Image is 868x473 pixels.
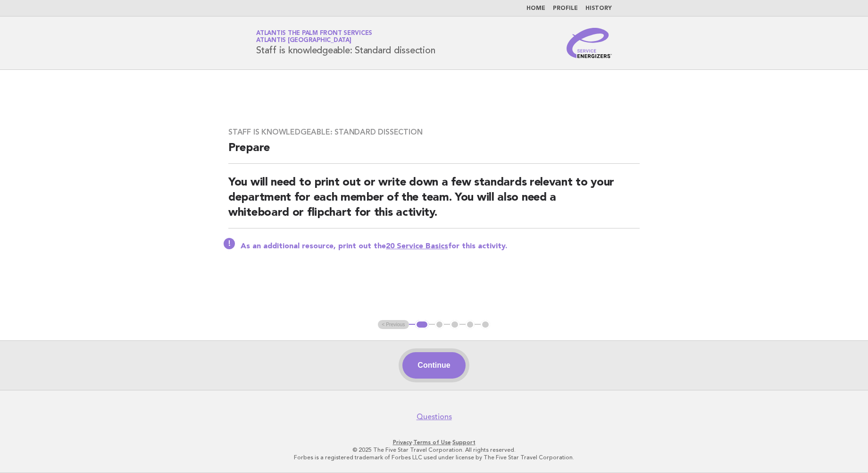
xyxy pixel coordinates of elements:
h2: Prepare [228,141,640,164]
a: History [585,6,612,11]
button: Continue [402,352,465,379]
span: Atlantis [GEOGRAPHIC_DATA] [256,38,351,44]
a: 20 Service Basics [386,243,448,250]
h1: Staff is knowledgeable: Standard dissection [256,31,435,55]
a: Support [452,439,476,446]
p: © 2025 The Five Star Travel Corporation. All rights reserved. [145,446,723,454]
a: Terms of Use [413,439,451,446]
p: Forbes is a registered trademark of Forbes LLC used under license by The Five Star Travel Corpora... [145,454,723,461]
a: Atlantis The Palm Front ServicesAtlantis [GEOGRAPHIC_DATA] [256,30,372,43]
h2: You will need to print out or write down a few standards relevant to your department for each mem... [228,175,640,228]
p: · · [145,439,723,446]
button: 1 [415,320,429,329]
a: Profile [553,6,578,11]
h3: Staff is knowledgeable: Standard dissection [228,127,640,137]
a: Questions [417,412,452,422]
a: Privacy [393,439,412,446]
p: As an additional resource, print out the for this activity. [241,242,640,251]
a: Home [526,6,545,11]
img: Service Energizers [567,28,612,58]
